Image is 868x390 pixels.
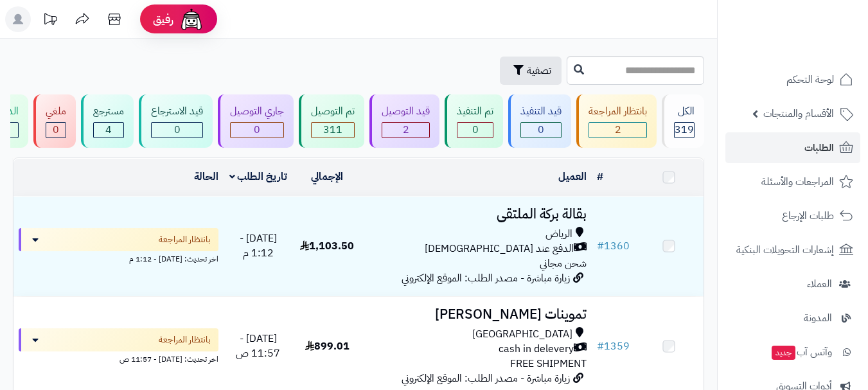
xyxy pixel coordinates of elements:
[93,104,124,119] div: مسترجع
[772,346,795,360] span: جديد
[457,104,493,119] div: تم التنفيذ
[382,123,429,137] div: 2
[311,169,343,184] a: الإجمالي
[538,122,544,137] span: 0
[402,270,570,286] span: زيارة مباشرة - مصدر الطلب: الموقع الإلكتروني
[804,139,834,157] span: الطلبات
[597,339,604,354] span: #
[367,94,442,148] a: قيد التوصيل 2
[231,123,283,137] div: 0
[442,94,506,148] a: تم التنفيذ 0
[510,356,587,371] span: FREE SHIPMENT
[540,256,587,271] span: شحن مجاني
[521,123,561,137] div: 0
[736,241,834,259] span: إشعارات التحويلات البنكية
[152,123,202,137] div: 0
[499,342,574,357] span: cash in delevery
[323,122,342,137] span: 311
[46,104,66,119] div: ملغي
[19,251,218,265] div: اخر تحديث: [DATE] - 1:12 م
[153,12,173,27] span: رفيق
[589,104,647,119] div: بانتظار المراجعة
[725,337,860,368] a: وآتس آبجديد
[597,238,604,254] span: #
[674,104,695,119] div: الكل
[403,122,409,137] span: 2
[367,207,587,222] h3: بقالة بركة الملتقى
[382,104,430,119] div: قيد التوصيل
[151,104,203,119] div: قيد الاسترجاع
[300,238,354,254] span: 1,103.50
[34,6,66,35] a: تحديثات المنصة
[402,371,570,386] span: زيارة مباشرة - مصدر الطلب: الموقع الإلكتروني
[574,94,659,148] a: بانتظار المراجعة 2
[615,122,621,137] span: 2
[236,331,280,361] span: [DATE] - 11:57 ص
[725,200,860,231] a: طلبات الإرجاع
[105,122,112,137] span: 4
[500,57,562,85] button: تصفية
[597,169,603,184] a: #
[31,94,78,148] a: ملغي 0
[94,123,123,137] div: 4
[761,173,834,191] span: المراجعات والأسئلة
[804,309,832,327] span: المدونة
[659,94,707,148] a: الكل319
[472,327,572,342] span: [GEOGRAPHIC_DATA]
[725,64,860,95] a: لوحة التحكم
[527,63,551,78] span: تصفية
[725,235,860,265] a: إشعارات التحويلات البنكية
[46,123,66,137] div: 0
[159,233,211,246] span: بانتظار المراجعة
[229,169,288,184] a: تاريخ الطلب
[312,123,354,137] div: 311
[807,275,832,293] span: العملاء
[174,122,181,137] span: 0
[472,122,479,137] span: 0
[194,169,218,184] a: الحالة
[770,343,832,361] span: وآتس آب
[367,307,587,322] h3: تموينات [PERSON_NAME]
[254,122,260,137] span: 0
[545,227,572,242] span: الرياض
[179,6,204,32] img: ai-face.png
[506,94,574,148] a: قيد التنفيذ 0
[457,123,493,137] div: 0
[725,166,860,197] a: المراجعات والأسئلة
[78,94,136,148] a: مسترجع 4
[781,10,856,37] img: logo-2.png
[763,105,834,123] span: الأقسام والمنتجات
[782,207,834,225] span: طلبات الإرجاع
[311,104,355,119] div: تم التوصيل
[19,351,218,365] div: اخر تحديث: [DATE] - 11:57 ص
[558,169,587,184] a: العميل
[725,132,860,163] a: الطلبات
[597,238,630,254] a: #1360
[159,333,211,346] span: بانتظار المراجعة
[240,231,277,261] span: [DATE] - 1:12 م
[425,242,574,256] span: الدفع عند [DEMOGRAPHIC_DATA]
[597,339,630,354] a: #1359
[215,94,296,148] a: جاري التوصيل 0
[725,269,860,299] a: العملاء
[136,94,215,148] a: قيد الاسترجاع 0
[305,339,350,354] span: 899.01
[725,303,860,333] a: المدونة
[786,71,834,89] span: لوحة التحكم
[520,104,562,119] div: قيد التنفيذ
[589,123,646,137] div: 2
[296,94,367,148] a: تم التوصيل 311
[675,122,694,137] span: 319
[53,122,59,137] span: 0
[230,104,284,119] div: جاري التوصيل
